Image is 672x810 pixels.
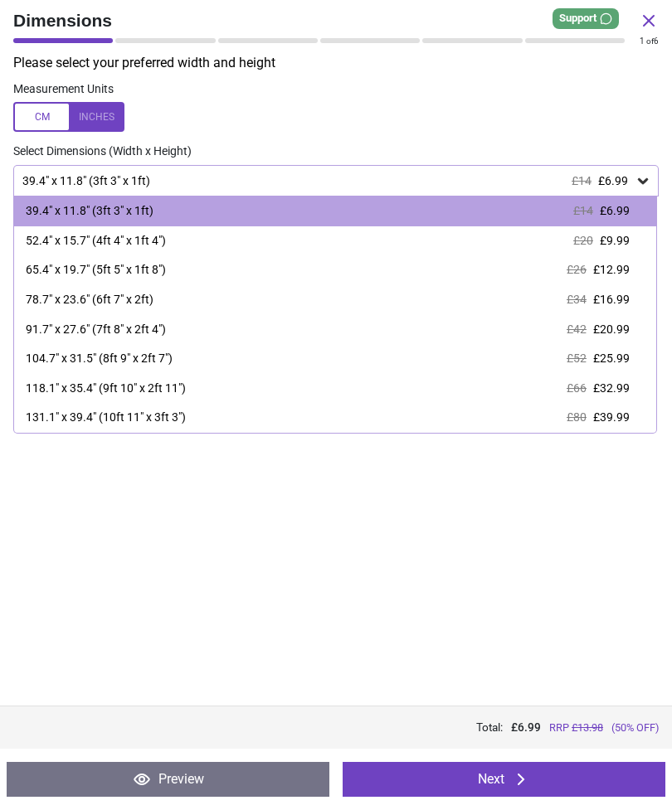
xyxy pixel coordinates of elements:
[21,174,635,188] div: 39.4" x 11.8" (3ft 3" x 1ft)
[7,762,329,797] button: Preview
[573,234,593,247] span: £20
[567,352,587,365] span: £52
[593,381,630,395] span: £32.99
[600,204,630,217] span: £6.99
[611,720,659,735] span: (50% OFF)
[553,8,619,29] div: Support
[13,54,672,72] p: Please select your preferred width and height
[593,352,630,365] span: £25.99
[573,204,593,217] span: £14
[640,36,645,46] span: 1
[518,720,541,734] span: 6.99
[567,323,587,336] span: £42
[26,203,153,220] div: 39.4" x 11.8" (3ft 3" x 1ft)
[593,263,630,276] span: £12.99
[640,36,659,47] div: of 6
[26,322,166,338] div: 91.7" x 27.6" (7ft 8" x 2ft 4")
[567,381,587,395] span: £66
[26,262,166,279] div: 65.4" x 19.7" (5ft 5" x 1ft 8")
[593,293,630,306] span: £16.99
[600,234,630,247] span: £9.99
[26,292,153,308] div: 78.7" x 23.6" (6ft 7" x 2ft)
[572,174,592,187] span: £14
[26,381,186,397] div: 118.1" x 35.4" (9ft 10" x 2ft 11")
[511,720,541,735] span: £
[567,410,587,424] span: £80
[593,410,630,424] span: £39.99
[572,721,603,734] span: £ 13.98
[593,323,630,336] span: £20.99
[26,233,166,250] div: 52.4" x 15.7" (4ft 4" x 1ft 4")
[567,293,587,306] span: £34
[13,8,639,32] span: Dimensions
[567,263,587,276] span: £26
[26,410,186,426] div: 131.1" x 39.4" (10ft 11" x 3ft 3")
[13,720,659,735] div: Total:
[26,351,173,367] div: 104.7" x 31.5" (8ft 9" x 2ft 7")
[343,762,665,797] button: Next
[13,81,114,98] label: Measurement Units
[598,174,628,187] span: £6.99
[549,720,603,735] span: RRP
